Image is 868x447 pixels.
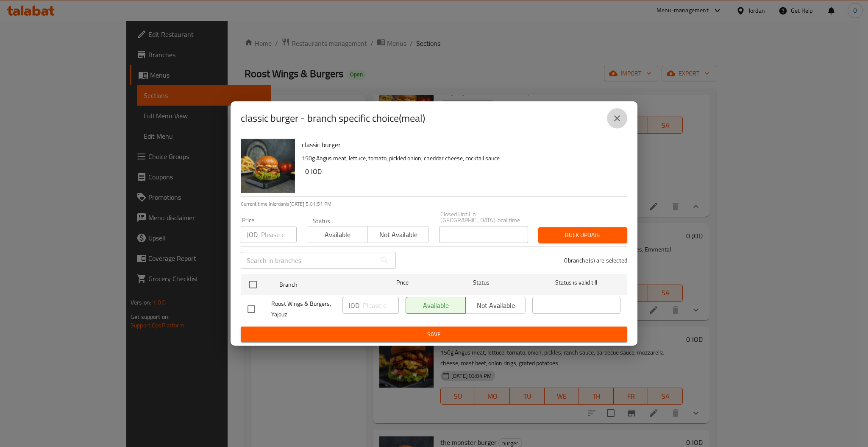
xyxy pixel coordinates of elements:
[241,112,425,125] h2: classic burger - branch specific choice(meal)
[371,229,425,241] span: Not available
[311,229,364,241] span: Available
[305,165,620,177] h6: 0 JOD
[545,230,620,240] span: Bulk update
[367,226,428,243] button: Not available
[532,277,620,288] span: Status is valid till
[302,153,620,164] p: 150g Angus meat, lettuce, tomato, pickled onion, cheddar cheese, cocktail sauce
[538,227,627,243] button: Bulk update
[247,229,258,240] p: JOD
[241,139,295,193] img: classic burger
[564,256,627,265] p: 0 branche(s) are selected
[374,277,431,288] span: Price
[241,327,627,342] button: Save
[363,297,399,314] input: Please enter price
[348,300,359,310] p: JOD
[279,279,367,290] span: Branch
[607,108,627,129] button: close
[302,139,620,151] h6: classic burger
[437,277,526,288] span: Status
[261,226,297,243] input: Please enter price
[271,299,336,320] span: Roost Wings & Burgers, Yajouz
[307,226,368,243] button: Available
[241,252,376,269] input: Search in branches
[248,329,620,340] span: Save
[241,200,627,208] p: Current time in Jordan is [DATE] 5:01:51 PM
